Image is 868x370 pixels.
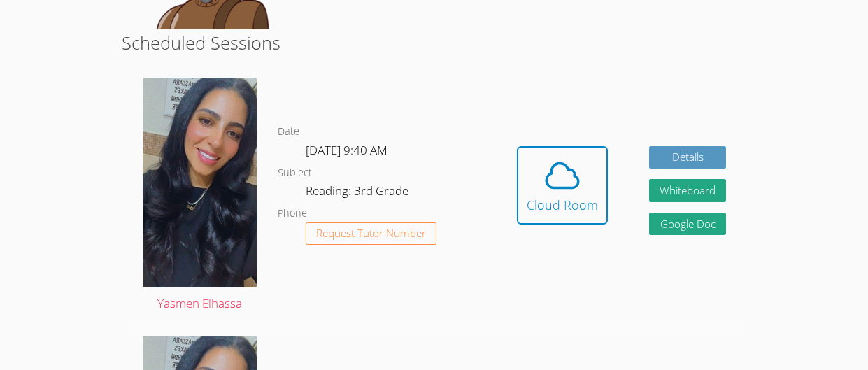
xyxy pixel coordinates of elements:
h2: Scheduled Sessions [122,29,747,56]
span: [DATE] 9:40 AM [306,142,387,158]
button: Request Tutor Number [306,222,436,246]
div: Cloud Room [527,195,598,215]
dt: Subject [278,164,312,182]
a: Yasmen Elhassa [143,78,257,314]
button: Whiteboard [649,179,726,202]
a: Details [649,146,726,169]
dd: Reading: 3rd Grade [306,181,411,205]
span: Request Tutor Number [316,228,426,239]
button: Cloud Room [517,146,608,225]
dt: Phone [278,205,307,222]
dt: Date [278,123,299,141]
img: 896FF1E7-46A9-4ACB-91BC-BA5B86F6CA57.jpeg [143,78,257,287]
a: Google Doc [649,213,726,236]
